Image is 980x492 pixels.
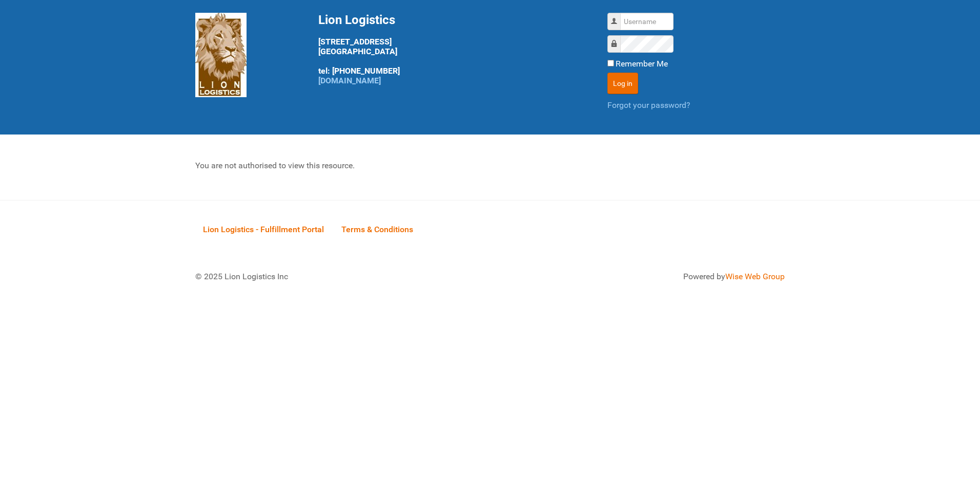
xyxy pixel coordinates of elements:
[725,272,785,281] a: Wise Web Group
[620,13,673,30] input: Username
[195,160,785,175] div: You are not authorised to view this resource.
[195,13,247,97] img: Lion Logistics
[195,50,247,59] a: Lion Logistics
[318,13,395,27] span: Lion Logistics
[203,225,324,234] span: Lion Logistics - Fulfillment Portal
[318,76,381,85] a: [DOMAIN_NAME]
[341,225,413,234] span: Terms & Conditions
[195,213,332,245] a: Lion Logistics - Fulfillment Portal
[503,271,785,283] div: Powered by
[188,263,485,290] div: © 2025 Lion Logistics Inc
[607,100,690,110] a: Forgot your password?
[607,73,638,94] button: Log in
[318,13,582,85] div: [STREET_ADDRESS] [GEOGRAPHIC_DATA] tel: [PHONE_NUMBER]
[618,16,618,16] label: Username
[616,58,668,70] label: Remember Me
[334,213,421,245] a: Terms & Conditions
